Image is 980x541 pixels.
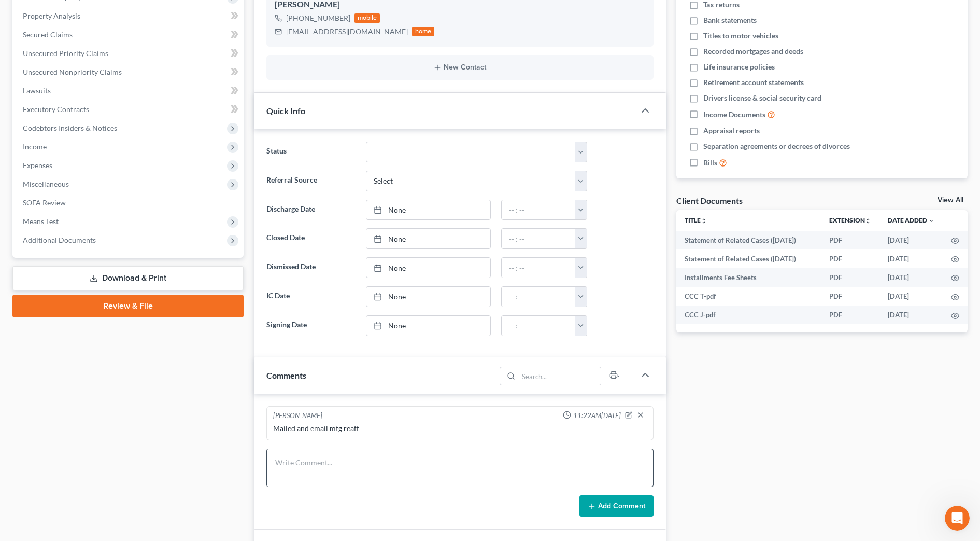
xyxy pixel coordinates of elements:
td: Installments Fee Sheets [676,268,821,287]
a: View All [938,197,963,204]
td: PDF [821,249,879,268]
b: [DATE] [25,108,53,117]
a: Titleunfold_more [685,216,707,224]
input: -- : -- [502,200,575,220]
span: Separation agreements or decrees of divorces [703,141,850,151]
div: [EMAIL_ADDRESS][DOMAIN_NAME] [286,26,408,37]
div: [PERSON_NAME] [273,411,322,421]
td: [DATE] [879,268,943,287]
div: home [412,27,435,36]
span: Executory Contracts [23,105,89,114]
textarea: Message… [9,318,198,336]
a: Property Analysis [15,7,244,25]
div: Client Documents [676,195,743,206]
label: Dismissed Date [261,257,361,278]
a: SOFA Review [15,193,244,212]
button: Start recording [66,340,74,348]
a: Unsecured Priority Claims [15,44,244,63]
button: go back [7,4,26,24]
iframe: Intercom live chat [945,506,970,531]
button: New Contact [275,63,645,72]
label: Closed Date [261,228,361,249]
span: SOFA Review [23,198,66,207]
td: PDF [821,287,879,306]
a: Help Center [17,164,140,183]
button: Send a message… [178,336,194,352]
div: Mailed and email mtg reaff [273,423,647,434]
i: expand_more [928,218,934,224]
p: Active 1h ago [50,13,96,23]
button: Add Comment [579,495,654,517]
button: Home [162,4,182,24]
div: mobile [354,13,380,23]
label: Signing Date [261,315,361,336]
label: Referral Source [261,171,361,191]
a: None [366,258,490,278]
span: Unsecured Nonpriority Claims [23,67,122,76]
a: Download & Print [12,266,244,290]
span: Income Documents [703,109,765,120]
b: [DATE] [25,149,53,158]
a: None [366,316,490,336]
a: Lawsuits [15,81,244,100]
span: Expenses [23,161,52,170]
a: Review & File [12,295,244,317]
a: Date Added expand_more [888,216,934,224]
span: Life insurance policies [703,62,775,72]
label: Discharge Date [261,200,361,220]
span: Bills [703,158,717,168]
td: PDF [821,268,879,287]
h1: [PERSON_NAME] [50,5,118,13]
td: [DATE] [879,231,943,249]
a: None [366,200,490,220]
td: Statement of Related Cases ([DATE]) [676,231,821,249]
i: unfold_more [701,218,707,224]
td: CCC J-pdf [676,306,821,324]
a: Executory Contracts [15,100,244,119]
input: -- : -- [502,258,575,278]
input: Search... [518,367,601,385]
span: Retirement account statements [703,77,804,88]
label: IC Date [261,286,361,307]
a: Unsecured Nonpriority Claims [15,63,244,81]
span: Appraisal reports [703,126,760,136]
span: Drivers license & social security card [703,93,821,103]
span: Unsecured Priority Claims [23,49,108,58]
td: PDF [821,306,879,324]
span: Income [23,142,47,151]
button: Emoji picker [16,340,24,348]
span: Additional Documents [23,235,96,244]
a: None [366,229,490,248]
span: Codebtors Insiders & Notices [23,123,117,132]
div: Emma says… [8,81,199,234]
span: Miscellaneous [23,179,69,188]
a: Extensionunfold_more [829,216,871,224]
span: Lawsuits [23,86,51,95]
input: -- : -- [502,316,575,336]
img: Profile image for Emma [30,6,46,22]
span: Titles to motor vehicles [703,31,778,41]
td: [DATE] [879,306,943,324]
span: Means Test [23,217,59,226]
a: None [366,287,490,307]
div: Close [182,4,201,23]
a: Secured Claims [15,25,244,44]
td: Statement of Related Cases ([DATE]) [676,249,821,268]
span: Bank statements [703,15,757,25]
td: [DATE] [879,249,943,268]
span: Quick Info [266,106,305,116]
button: Upload attachment [49,340,58,348]
span: Recorded mortgages and deeds [703,46,803,57]
td: PDF [821,231,879,249]
span: 11:22AM[DATE] [573,411,621,421]
td: CCC T-pdf [676,287,821,306]
i: unfold_more [865,218,871,224]
div: [PHONE_NUMBER] [286,13,350,23]
input: -- : -- [502,229,575,248]
span: Comments [266,370,306,380]
span: Secured Claims [23,30,73,39]
label: Status [261,142,361,162]
div: [PERSON_NAME] • 11h ago [17,213,102,219]
span: Property Analysis [23,11,80,20]
button: Gif picker [33,340,41,348]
